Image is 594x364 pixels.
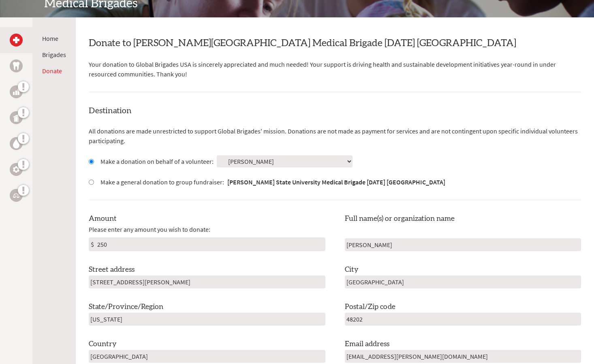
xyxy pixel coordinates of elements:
[42,34,66,43] li: Home
[42,66,66,76] li: Donate
[10,59,23,72] a: Dental
[89,339,117,350] label: Country
[13,193,19,198] img: Legal Empowerment
[89,264,135,275] label: Street address
[89,59,581,79] p: Your donation to Global Brigades USA is sincerely appreciated and much needed! Your support is dr...
[10,111,23,124] a: Public Health
[89,37,581,50] h2: Donate to [PERSON_NAME][GEOGRAPHIC_DATA] Medical Brigade [DATE] [GEOGRAPHIC_DATA]
[345,350,581,363] input: email@example.com
[89,313,325,326] input: State/Province/Region
[345,313,581,326] input: Postal/Zip code
[42,67,62,75] a: Donate
[10,34,23,47] a: Medical
[89,238,96,251] div: $
[345,238,581,251] input: Your name
[10,85,23,98] a: Business
[89,301,163,313] label: State/Province/Region
[89,350,325,363] input: Country
[10,137,23,150] a: Water
[42,51,66,59] a: Brigades
[13,62,19,70] img: Dental
[13,89,19,95] img: Business
[89,126,581,146] p: All donations are made unrestricted to support Global Brigades' mission. Donations are not made a...
[345,264,359,275] label: City
[13,166,19,173] img: Engineering
[345,301,395,313] label: Postal/Zip code
[42,34,58,42] a: Home
[227,178,445,186] strong: [PERSON_NAME] State University Medical Brigade [DATE] [GEOGRAPHIC_DATA]
[96,238,325,251] input: Enter Amount
[345,275,581,288] input: City
[345,213,455,224] label: Full name(s) or organization name
[10,163,23,176] a: Engineering
[100,177,445,187] label: Make a general donation to group fundraiser:
[100,157,214,166] label: Make a donation on behalf of a volunteer:
[13,114,19,122] img: Public Health
[89,275,325,288] input: Your address
[89,224,210,234] span: Please enter any amount you wish to donate:
[89,105,581,116] h4: Destination
[345,339,389,350] label: Email address
[42,50,66,59] li: Brigades
[13,139,19,148] img: Water
[10,189,23,202] a: Legal Empowerment
[89,213,117,224] label: Amount
[13,37,19,43] img: Medical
